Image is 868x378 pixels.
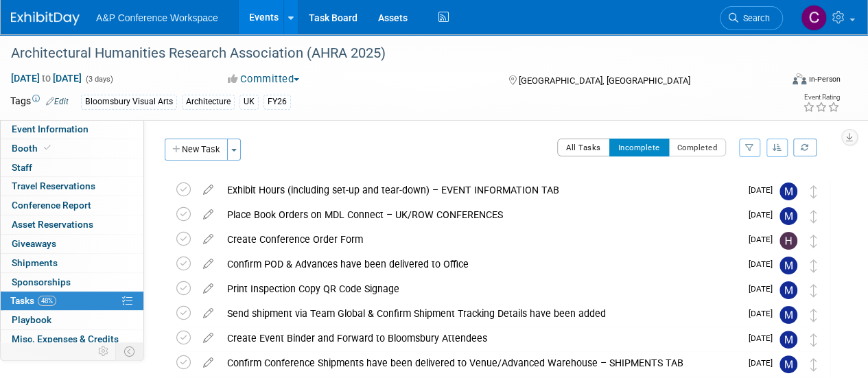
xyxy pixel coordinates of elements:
[12,162,32,173] span: Staff
[779,281,797,299] img: Matt Hambridge
[92,342,116,360] td: Personalize Event Tab Strip
[81,95,177,109] div: Bloomsbury Visual Arts
[46,97,69,106] a: Edit
[1,273,143,292] a: Sponsorships
[793,139,817,156] a: Refresh
[719,71,841,92] div: Event Format
[749,185,779,195] span: [DATE]
[196,209,220,221] a: edit
[220,203,740,226] div: Place Book Orders on MDL Connect – UK/ROW CONFERENCES
[220,351,740,375] div: Confirm Conference Shipments have been delivered to Venue/Advanced Warehouse – SHIPMENTS TAB
[196,184,220,196] a: edit
[557,139,610,156] button: All Tasks
[1,235,143,253] a: Giveaways
[10,72,82,84] span: [DATE] [DATE]
[779,306,797,324] img: Matt Hambridge
[10,295,56,306] span: Tasks
[810,210,817,223] i: Move task
[1,215,143,234] a: Asset Reservations
[1,158,143,177] a: Staff
[518,75,690,86] span: [GEOGRAPHIC_DATA], [GEOGRAPHIC_DATA]
[223,72,305,86] button: Committed
[1,196,143,215] a: Conference Report
[749,309,779,318] span: [DATE]
[44,144,51,152] i: Booth reservation complete
[220,178,740,202] div: Exhibit Hours (including set-up and tear-down) – EVENT INFORMATION TAB
[12,238,56,249] span: Giveaways
[779,355,797,373] img: Matt Hambridge
[749,210,779,220] span: [DATE]
[263,95,291,109] div: FY26
[40,73,53,84] span: to
[182,95,235,109] div: Architecture
[668,139,727,156] button: Completed
[196,307,220,320] a: edit
[749,259,779,269] span: [DATE]
[810,333,817,346] i: Move task
[12,257,58,268] span: Shipments
[749,284,779,294] span: [DATE]
[1,311,143,329] a: Playbook
[12,333,119,344] span: Misc. Expenses & Credits
[749,333,779,343] span: [DATE]
[220,252,740,276] div: Confirm POD & Advances have been delivered to Office
[165,139,228,161] button: New Task
[96,12,218,23] span: A&P Conference Workspace
[779,232,797,250] img: Hannah Siegel
[6,41,770,66] div: Architectural Humanities Research Association (AHRA 2025)
[12,219,93,230] span: Asset Reservations
[720,6,783,30] a: Search
[810,284,817,297] i: Move task
[801,5,827,31] img: Carrlee Craig
[810,309,817,322] i: Move task
[803,94,840,101] div: Event Rating
[220,228,740,251] div: Create Conference Order Form
[239,95,259,109] div: UK
[738,13,770,23] span: Search
[1,292,143,310] a: Tasks48%
[12,143,54,154] span: Booth
[1,254,143,272] a: Shipments
[749,235,779,244] span: [DATE]
[749,358,779,368] span: [DATE]
[810,235,817,248] i: Move task
[1,139,143,158] a: Booth
[12,276,71,287] span: Sponsorships
[220,327,740,350] div: Create Event Binder and Forward to Bloomsbury Attendees
[10,94,69,110] td: Tags
[12,180,95,191] span: Travel Reservations
[12,200,91,211] span: Conference Report
[220,277,740,300] div: Print Inspection Copy QR Code Signage
[779,207,797,225] img: Matt Hambridge
[12,123,89,134] span: Event Information
[1,330,143,349] a: Misc. Expenses & Credits
[779,331,797,349] img: Matt Hambridge
[38,296,56,306] span: 48%
[196,332,220,344] a: edit
[11,12,80,25] img: ExhibitDay
[196,258,220,270] a: edit
[609,139,669,156] button: Incomplete
[779,257,797,274] img: Matt Hambridge
[1,177,143,196] a: Travel Reservations
[196,357,220,369] a: edit
[779,182,797,200] img: Matt Hambridge
[810,185,817,198] i: Move task
[808,74,841,84] div: In-Person
[1,120,143,139] a: Event Information
[116,342,144,360] td: Toggle Event Tabs
[12,314,51,325] span: Playbook
[196,233,220,246] a: edit
[84,75,113,84] span: (3 days)
[196,283,220,295] a: edit
[220,302,740,325] div: Send shipment via Team Global & Confirm Shipment Tracking Details have been added
[793,73,806,84] img: Format-Inperson.png
[810,358,817,371] i: Move task
[810,259,817,272] i: Move task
